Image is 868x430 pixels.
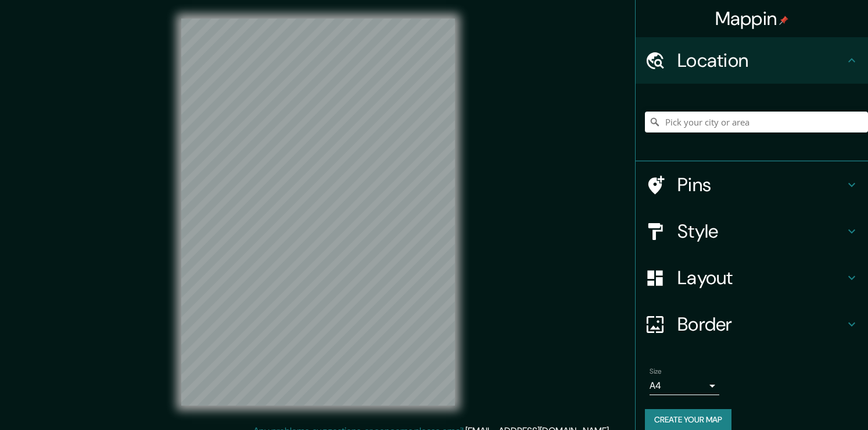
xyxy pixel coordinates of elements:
div: Style [636,208,868,255]
div: A4 [650,377,719,395]
div: Location [636,37,868,84]
iframe: Help widget launcher [765,385,855,417]
h4: Border [677,313,845,336]
h4: Style [677,220,845,243]
input: Pick your city or area [645,112,868,132]
h4: Layout [677,266,845,289]
div: Pins [636,162,868,208]
div: Border [636,301,868,347]
h4: Location [677,49,845,72]
label: Size [650,367,662,377]
h4: Mappin [715,7,789,30]
canvas: Map [181,19,455,406]
h4: Pins [677,173,845,196]
div: Layout [636,255,868,301]
img: pin-icon.png [779,16,788,25]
